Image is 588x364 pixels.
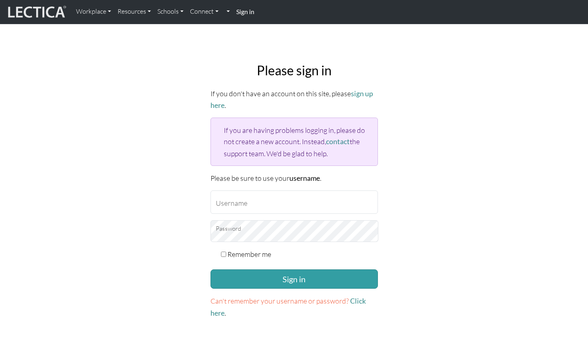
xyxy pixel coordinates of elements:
[210,269,378,289] button: Sign in
[210,190,378,214] input: Username
[210,295,378,318] p: .
[227,248,271,260] label: Remember me
[210,297,366,317] a: Click here
[326,137,350,146] a: contact
[210,63,378,78] h2: Please sign in
[154,3,187,20] a: Schools
[114,3,154,20] a: Resources
[210,88,378,111] p: If you don't have an account on this site, please .
[187,3,222,20] a: Connect
[236,8,254,15] strong: Sign in
[6,4,66,20] img: lecticalive
[233,3,258,21] a: Sign in
[289,174,320,182] strong: username
[73,3,114,20] a: Workplace
[210,296,349,305] span: Can't remember your username or password?
[210,172,378,184] p: Please be sure to use your .
[210,118,378,165] div: If you are having problems logging in, please do not create a new account. Instead, the support t...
